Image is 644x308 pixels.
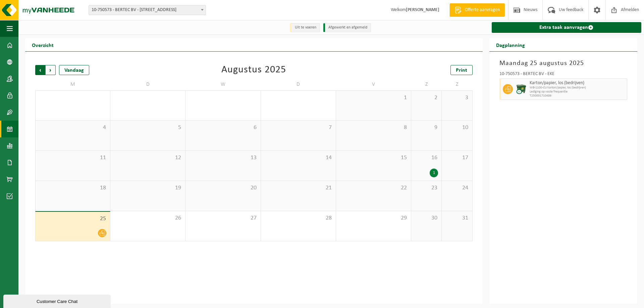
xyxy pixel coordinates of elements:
span: Offerte aanvragen [463,7,501,13]
li: Afgewerkt en afgemeld [323,23,371,32]
span: 29 [339,214,408,222]
span: 9 [415,124,438,131]
span: 14 [264,154,332,162]
td: Z [411,78,442,90]
span: 15 [339,154,408,162]
span: T250001710486 [530,94,625,98]
span: 22 [339,184,408,192]
strong: [PERSON_NAME] [406,7,439,12]
td: D [261,78,336,90]
td: Z [442,78,472,90]
span: WB-1100-CU karton/papier, los (bedrijven) [530,86,625,90]
li: Uit te voeren [290,23,320,32]
a: Offerte aanvragen [449,3,505,17]
img: WB-1100-CU [516,84,526,94]
span: 3 [445,94,469,102]
span: 28 [264,214,332,222]
h3: Maandag 25 augustus 2025 [499,58,627,68]
span: 13 [189,154,257,162]
span: 10 [445,124,469,131]
span: 21 [264,184,332,192]
span: 2 [415,94,438,102]
div: 1 [430,169,438,177]
span: 12 [114,154,182,162]
iframe: chat widget [3,293,112,308]
div: 10-750573 - BERTEC BV - EKE [499,72,627,78]
span: 10-750573 - BERTEC BV - 9810 EKE, TULPENSTRAAT 3 [89,5,206,15]
span: 23 [415,184,438,192]
span: 11 [39,154,107,162]
span: Lediging op vaste frequentie [530,90,625,94]
span: 17 [445,154,469,162]
span: 26 [114,214,182,222]
span: Print [456,68,467,73]
span: 6 [189,124,257,131]
span: Vorige [35,65,45,75]
a: Extra taak aanvragen [492,22,641,33]
div: Augustus 2025 [221,65,286,75]
span: 19 [114,184,182,192]
td: W [185,78,261,90]
span: 18 [39,184,107,192]
span: 20 [189,184,257,192]
a: Print [450,65,473,75]
span: 8 [339,124,408,131]
span: 5 [114,124,182,131]
span: 30 [415,214,438,222]
td: V [336,78,411,90]
span: 27 [189,214,257,222]
span: 7 [264,124,332,131]
h2: Overzicht [25,38,60,51]
h2: Dagplanning [489,38,532,51]
span: 31 [445,214,469,222]
span: 10-750573 - BERTEC BV - 9810 EKE, TULPENSTRAAT 3 [89,5,206,15]
span: Karton/papier, los (bedrijven) [530,80,625,86]
span: 16 [415,154,438,162]
div: Vandaag [59,65,89,75]
span: 24 [445,184,469,192]
span: Volgende [46,65,56,75]
span: 25 [39,215,107,223]
span: 4 [39,124,107,131]
td: D [110,78,185,90]
td: M [35,78,110,90]
span: 1 [339,94,408,102]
